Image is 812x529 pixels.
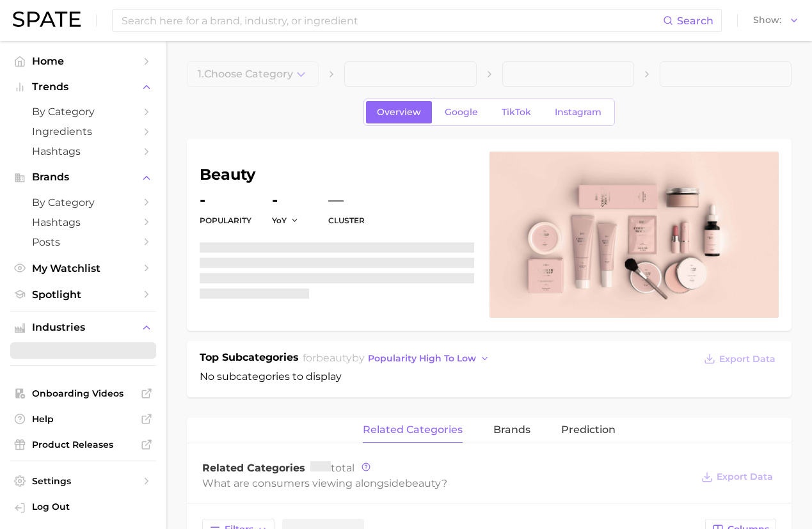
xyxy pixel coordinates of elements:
button: Brands [10,168,156,187]
span: Spotlight [32,288,134,301]
span: Show [753,17,781,24]
dt: Popularity [200,213,251,228]
dt: cluster [328,213,365,228]
dd: - [272,193,308,208]
span: Export Data [719,354,776,365]
span: Search [677,15,713,27]
a: Instagram [544,101,612,123]
h1: Top Subcategories [200,350,299,369]
span: Google [445,107,478,118]
a: by Category [10,193,156,212]
button: Industries [10,318,156,337]
span: total [310,462,354,474]
span: by Category [32,106,134,118]
span: Help [32,413,134,425]
span: Instagram [555,107,601,118]
div: No subcategories to display [200,350,779,384]
a: Hashtags [10,212,156,232]
span: Brands [32,171,134,183]
a: Home [10,51,156,71]
span: Industries [32,322,134,333]
a: Posts [10,232,156,252]
span: brands [493,424,530,436]
span: Settings [32,475,134,487]
span: popularity high to low [368,353,476,364]
span: Overview [377,107,421,118]
span: Trends [32,81,134,93]
a: Google [434,101,489,123]
a: Overview [366,101,432,123]
a: Spotlight [10,285,156,304]
img: SPATE [13,12,81,27]
a: Help [10,409,156,429]
a: Settings [10,471,156,491]
span: Hashtags [32,216,134,228]
span: beauty [316,352,352,364]
button: Trends [10,77,156,97]
span: Prediction [561,424,616,436]
dd: - [200,193,251,208]
span: Home [32,55,134,67]
span: YoY [272,215,287,226]
span: by Category [32,196,134,209]
a: My Watchlist [10,258,156,278]
a: Log out. Currently logged in with e-mail addison@spate.nyc. [10,497,156,519]
span: Product Releases [32,439,134,450]
button: popularity high to low [365,350,493,367]
span: TikTok [502,107,531,118]
button: Export Data [698,468,776,486]
span: Export Data [717,471,773,482]
span: Log Out [32,501,146,512]
h1: beauty [200,167,474,182]
a: Hashtags [10,141,156,161]
span: Ingredients [32,125,134,138]
span: — [328,193,344,208]
span: My Watchlist [32,262,134,274]
div: What are consumers viewing alongside ? [202,475,692,492]
span: 1. Choose Category [198,68,293,80]
span: Onboarding Videos [32,388,134,399]
button: Export Data [701,350,779,368]
span: related categories [363,424,463,436]
input: Search here for a brand, industry, or ingredient [120,10,663,31]
span: for by [303,352,493,364]
button: Show [750,12,802,29]
a: Onboarding Videos [10,384,156,403]
button: 1.Choose Category [187,61,319,87]
a: TikTok [491,101,542,123]
span: Hashtags [32,145,134,157]
span: Related Categories [202,462,305,474]
span: Posts [32,236,134,248]
a: by Category [10,102,156,122]
button: YoY [272,215,299,226]
a: Product Releases [10,435,156,454]
span: beauty [405,477,442,489]
a: Ingredients [10,122,156,141]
